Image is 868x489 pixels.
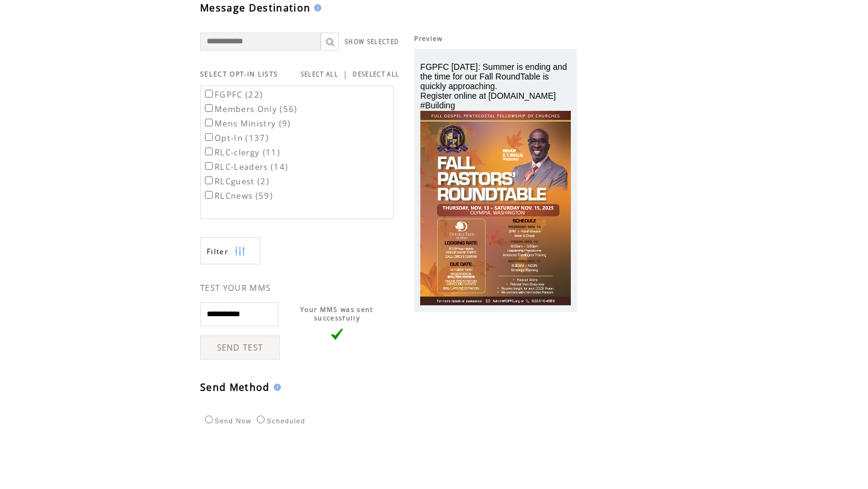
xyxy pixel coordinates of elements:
[203,161,288,172] label: RLC-Leaders (14)
[205,416,213,423] input: Send Now
[200,282,271,293] span: TEST YOUR MMS
[345,38,399,46] a: SHOW SELECTED
[310,4,321,11] img: help.gif
[414,34,442,43] span: Preview
[205,162,213,170] input: RLC-Leaders (14)
[202,417,251,425] label: Send Now
[300,305,374,322] span: Your MMS was sent successfully
[205,191,213,199] input: RLCnews (59)
[420,62,567,110] span: FGPFC [DATE]: Summer is ending and the time for our Fall RoundTable is quickly approaching. Regis...
[205,90,213,98] input: FGPFC (22)
[203,147,280,158] label: RLC-clergy (11)
[254,417,305,425] label: Scheduled
[205,176,213,184] input: RLCguest (2)
[205,104,213,112] input: Members Only (56)
[270,384,281,391] img: help.gif
[203,118,291,129] label: Mens Ministry (9)
[203,104,298,114] label: Members Only (56)
[200,1,310,14] span: Message Destination
[257,416,265,423] input: Scheduled
[343,69,348,79] span: |
[205,119,213,126] input: Mens Ministry (9)
[203,132,269,143] label: Opt-In (137)
[234,238,245,265] img: filters.png
[203,89,263,100] label: FGPFC (22)
[207,246,228,257] span: Show filters
[301,70,338,78] a: SELECT ALL
[203,176,269,187] label: RLCguest (2)
[205,148,213,155] input: RLC-clergy (11)
[200,237,260,264] a: Filter
[200,381,270,394] span: Send Method
[353,70,399,78] a: DESELECT ALL
[205,133,213,141] input: Opt-In (137)
[203,190,273,201] label: RLCnews (59)
[331,328,343,340] img: vLarge.png
[200,70,278,78] span: SELECT OPT-IN LISTS
[200,335,280,360] a: SEND TEST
